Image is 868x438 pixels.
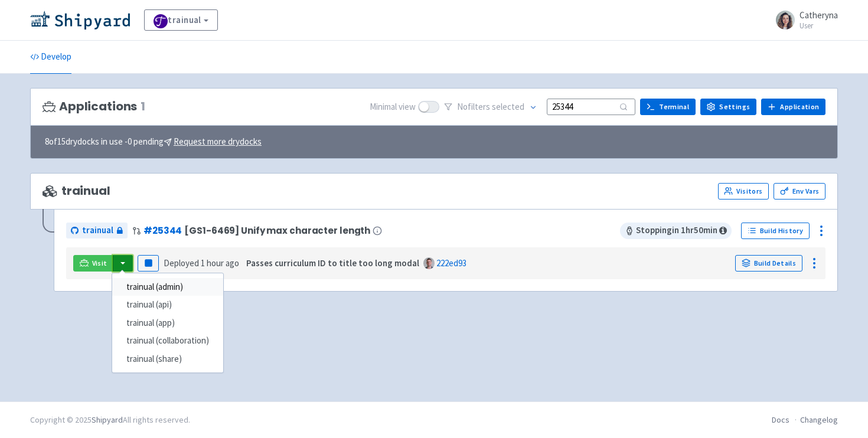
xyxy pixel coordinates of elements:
time: 1 hour ago [201,257,239,269]
img: Shipyard logo [30,11,130,30]
a: 222ed93 [436,257,466,269]
a: Build History [741,223,810,239]
a: trainual (api) [112,296,223,314]
button: Pause [138,255,159,272]
a: trainual [144,9,218,31]
a: trainual (collaboration) [112,332,223,350]
a: trainual (share) [112,350,223,368]
a: Shipyard [92,414,123,425]
u: Request more drydocks [174,136,262,147]
a: Application [761,99,825,115]
small: User [800,22,838,30]
a: Develop [30,41,71,74]
span: trainual [43,184,110,198]
a: Visit [73,255,113,272]
span: Catheryna [800,9,838,21]
span: Deployed [164,257,239,269]
a: Visitors [718,183,769,200]
a: Catheryna User [769,11,838,30]
div: Copyright © 2025 All rights reserved. [30,414,190,426]
a: #25344 [143,224,182,237]
a: trainual [66,223,128,238]
a: Settings [700,99,756,115]
a: Env Vars [774,183,825,200]
span: Stopping in 1 hr 50 min [620,223,732,239]
strong: Passes curriculum ID to title too long modal [246,257,419,269]
span: selected [492,101,524,112]
span: 8 of 15 drydocks in use - 0 pending [45,135,262,149]
a: Terminal [640,99,696,115]
a: trainual (app) [112,314,223,332]
a: trainual (admin) [112,278,223,296]
span: [GS1-6469] Unify max character length [184,225,370,236]
span: trainual [82,224,113,237]
span: 1 [141,100,145,113]
a: Changelog [800,414,838,425]
a: Docs [772,414,789,425]
span: Visit [92,259,107,268]
h3: Applications [43,100,145,113]
span: No filter s [457,100,524,114]
input: Search... [547,99,635,115]
a: Build Details [735,255,802,272]
span: Minimal view [370,100,416,114]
